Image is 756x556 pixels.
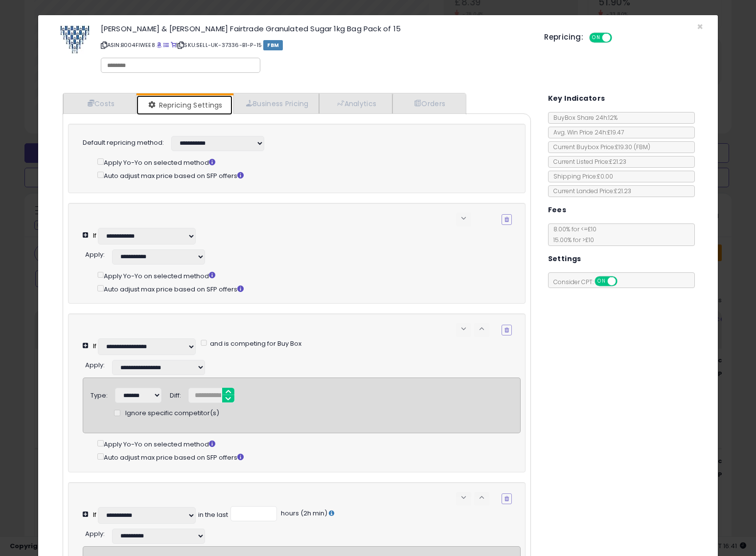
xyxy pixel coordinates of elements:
label: Default repricing method: [83,138,164,148]
h5: Key Indicators [548,92,605,105]
span: Apply [85,529,103,538]
span: ( FBM ) [634,143,650,151]
a: Business Pricing [233,93,319,113]
span: Shipping Price: £0.00 [549,172,613,180]
a: Repricing Settings [137,95,232,115]
h3: [PERSON_NAME] & [PERSON_NAME] Fairtrade Granulated Sugar 1kg Bag Pack of 15 [101,25,529,32]
div: Apply Yo-Yo on selected method [97,438,520,449]
p: ASIN: B004FIWEE8 | SKU: SELL-UK-37336-B1-P-15 [101,37,529,53]
div: : [85,357,105,370]
div: in the last [198,511,228,520]
span: 15.00 % for > £10 [549,236,594,244]
a: Orders [392,93,465,113]
span: Ignore specific competitor(s) [125,409,219,418]
a: BuyBox page [157,41,162,49]
span: keyboard_arrow_up [477,493,486,502]
a: Your listing only [171,41,176,49]
div: Auto adjust max price based on SFP offers [97,170,511,180]
div: Auto adjust max price based on SFP offers [97,283,520,294]
span: keyboard_arrow_down [459,324,468,334]
span: OFF [616,277,631,286]
span: × [697,20,703,34]
span: OFF [611,34,626,42]
a: All offer listings [163,41,169,49]
div: Type: [91,388,108,400]
span: ON [590,34,602,42]
i: Remove Condition [504,217,509,222]
span: FBM [263,40,283,50]
div: : [85,247,105,260]
span: hours (2h min) [279,509,327,518]
i: Remove Condition [504,496,509,502]
h5: Repricing: [544,33,583,41]
h5: Fees [548,204,567,216]
img: 51qauMIG10L._SL60_.jpg [60,25,90,54]
span: Avg. Win Price 24h: £19.47 [549,128,624,136]
a: Costs [63,93,137,113]
span: and is competing for Buy Box [208,339,301,348]
span: Apply [85,360,103,370]
span: Current Listed Price: £21.23 [549,157,626,166]
div: Auto adjust max price based on SFP offers [97,451,520,462]
div: : [85,526,105,539]
i: Remove Condition [504,327,509,333]
span: Apply [85,250,103,259]
span: Current Landed Price: £21.23 [549,187,631,195]
span: keyboard_arrow_down [459,214,468,223]
span: keyboard_arrow_up [477,324,486,334]
span: BuyBox Share 24h: 12% [549,113,618,122]
span: Consider CPT: [549,278,630,286]
span: 8.00 % for <= £10 [549,225,596,244]
div: Apply Yo-Yo on selected method [97,270,520,281]
span: keyboard_arrow_down [459,493,468,502]
span: ON [596,277,608,286]
a: Analytics [319,93,392,113]
span: Current Buybox Price: [549,143,650,151]
div: Apply Yo-Yo on selected method [97,156,511,167]
h5: Settings [548,253,581,265]
span: £19.30 [615,143,650,151]
div: Diff: [170,388,181,400]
